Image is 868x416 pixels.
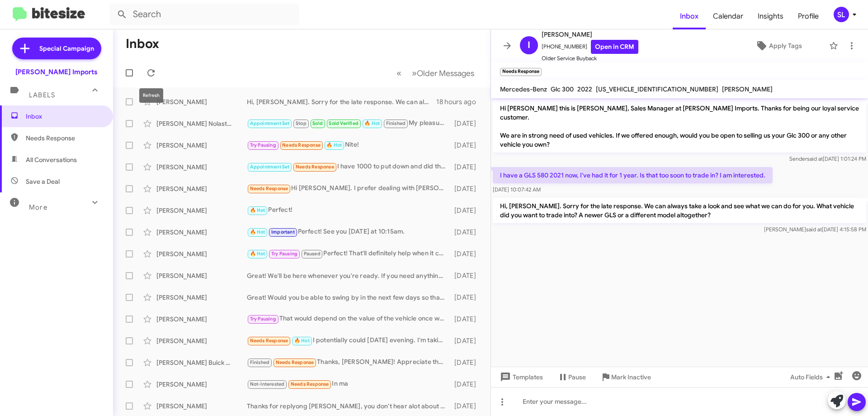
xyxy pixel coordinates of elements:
[326,142,342,148] span: 🔥 Hot
[247,183,450,194] div: Hi [PERSON_NAME]. I prefer dealing with [PERSON_NAME] but thank you for considering adding me to ...
[450,119,483,128] div: [DATE]
[790,369,834,385] span: Auto Fields
[247,402,450,411] div: Thanks for replyong [PERSON_NAME], you don't hear alot about those too often. With the low mileag...
[391,64,407,82] button: Previous
[542,29,638,40] span: [PERSON_NAME]
[673,3,706,29] a: Inbox
[247,249,450,259] div: Perfect! That'll definitely help when it comes time to appraise your vehicle. Have a great trip a...
[294,338,310,344] span: 🔥 Hot
[392,64,480,82] nav: Page navigation example
[493,167,773,183] p: I have a GLS 580 2021 now, I've had it for 1 year. Is that too soon to trade in? I am interested.
[139,88,163,103] div: Refresh
[591,40,638,54] a: Open in CRM
[491,369,550,385] button: Templates
[26,134,103,143] span: Needs Response
[156,141,247,150] div: [PERSON_NAME]
[271,251,297,257] span: Try Pausing
[450,184,483,193] div: [DATE]
[156,206,247,215] div: [PERSON_NAME]
[450,249,483,258] div: [DATE]
[304,251,321,257] span: Paused
[282,142,321,148] span: Needs Response
[450,163,483,172] div: [DATE]
[247,140,450,150] div: Nite!
[450,380,483,389] div: [DATE]
[250,120,290,126] span: Appointment Set
[39,44,94,53] span: Special Campaign
[156,249,247,258] div: [PERSON_NAME]
[250,359,270,365] span: Finished
[789,155,866,162] span: Sender [DATE] 1:01:24 PM
[247,205,450,215] div: Perfect!
[750,3,791,29] a: Insights
[791,3,826,29] a: Profile
[498,369,543,385] span: Templates
[156,119,247,128] div: [PERSON_NAME] Nolastname119188155
[247,314,450,324] div: That would depend on the value of the vehicle once we've appraised it along with what your curren...
[296,120,307,126] span: Stop
[250,251,265,257] span: 🔥 Hot
[156,163,247,172] div: [PERSON_NAME]
[250,381,285,387] span: Not-Interested
[450,271,483,280] div: [DATE]
[296,164,334,170] span: Needs Response
[15,67,98,77] div: [PERSON_NAME] Imports
[764,226,866,233] span: [PERSON_NAME] [DATE] 4:15:58 PM
[417,68,474,78] span: Older Messages
[551,85,574,93] span: Glc 300
[611,369,651,385] span: Mark Inactive
[312,120,323,126] span: Sold
[450,315,483,324] div: [DATE]
[500,85,547,93] span: Mercedes-Benz
[450,293,483,302] div: [DATE]
[247,97,436,106] div: Hi, [PERSON_NAME]. Sorry for the late response. We can always take a look and see what we can do ...
[250,316,276,322] span: Try Pausing
[156,97,247,106] div: [PERSON_NAME]
[156,271,247,280] div: [PERSON_NAME]
[596,85,718,93] span: [US_VEHICLE_IDENTIFICATION_NUMBER]
[722,85,773,93] span: [PERSON_NAME]
[593,369,658,385] button: Mark Inactive
[156,315,247,324] div: [PERSON_NAME]
[250,186,288,191] span: Needs Response
[493,186,541,193] span: [DATE] 10:07:42 AM
[247,357,450,368] div: Thanks, [PERSON_NAME]! Appreciate the good humor. If you ever need anything or want to chat about...
[247,118,450,129] div: My pleasure.
[276,359,314,365] span: Needs Response
[329,120,359,126] span: Sold Verified
[806,226,822,233] span: said at
[807,155,823,162] span: said at
[109,4,299,25] input: Search
[26,177,60,186] span: Save a Deal
[247,379,450,389] div: In ma
[250,164,290,170] span: Appointment Set
[450,336,483,345] div: [DATE]
[706,3,750,29] a: Calendar
[247,162,450,172] div: I have 1000 to put down and did the application online. Dental have any leasing or can do anythin...
[271,229,295,235] span: Important
[450,402,483,411] div: [DATE]
[450,141,483,150] div: [DATE]
[156,380,247,389] div: [PERSON_NAME]
[769,38,802,54] span: Apply Tags
[247,271,450,280] div: Great! We'll be here whenever you're ready. If you need anything from us in the meantime, please ...
[826,7,858,22] button: SL
[26,155,77,164] span: All Conversations
[26,112,103,121] span: Inbox
[291,381,329,387] span: Needs Response
[542,54,638,63] span: Older Service Buyback
[250,229,265,235] span: 🔥 Hot
[156,228,247,237] div: [PERSON_NAME]
[568,369,586,385] span: Pause
[386,120,406,126] span: Finished
[577,85,592,93] span: 2022
[156,336,247,345] div: [PERSON_NAME]
[250,338,288,344] span: Needs Response
[450,358,483,367] div: [DATE]
[126,37,159,51] h1: Inbox
[250,207,265,213] span: 🔥 Hot
[732,38,825,54] button: Apply Tags
[450,206,483,215] div: [DATE]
